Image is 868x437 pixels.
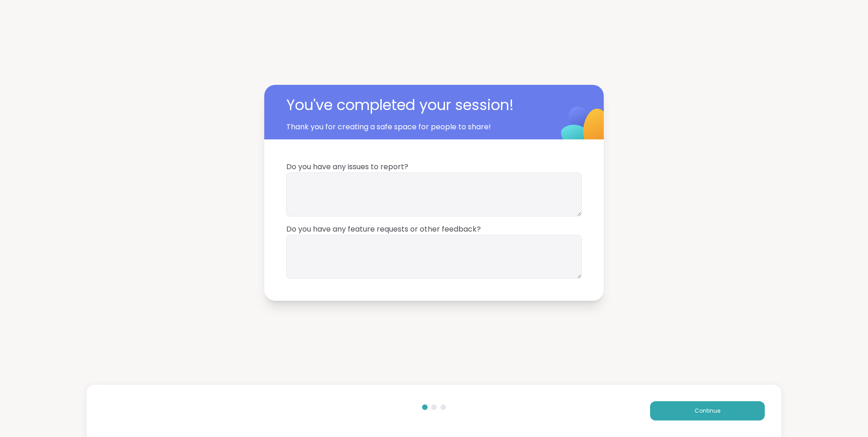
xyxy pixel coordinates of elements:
[286,122,539,133] span: Thank you for creating a safe space for people to share!
[286,224,582,235] span: Do you have any feature requests or other feedback?
[540,83,631,174] img: ShareWell Logomark
[286,94,552,116] span: You've completed your session!
[650,401,765,420] button: Continue
[286,161,582,172] span: Do you have any issues to report?
[695,407,720,415] span: Continue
